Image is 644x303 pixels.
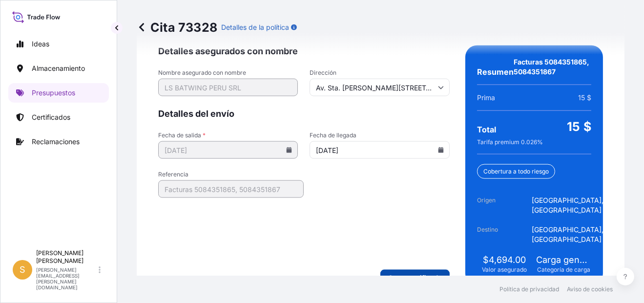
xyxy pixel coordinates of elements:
[150,20,217,35] font: Cita 73328
[477,225,532,244] span: Destino
[536,254,591,266] span: Carga general/materiales peligrosos
[477,67,514,77] span: Resumen
[36,267,97,290] p: [PERSON_NAME][EMAIL_ADDRESS][PERSON_NAME][DOMAIN_NAME]
[158,69,246,76] font: Nombre asegurado con nombre
[32,88,75,98] p: Presupuestos
[483,254,526,266] span: $4,694.00
[221,22,289,32] p: Detalles de la política
[158,180,304,198] input: Su referencia interna
[532,225,603,244] span: [GEOGRAPHIC_DATA], [GEOGRAPHIC_DATA]
[532,195,603,215] span: [GEOGRAPHIC_DATA], [GEOGRAPHIC_DATA]
[158,171,188,178] font: Referencia
[158,141,298,159] input: mm/dd/aaaa
[310,131,356,139] font: Fecha de llegada
[8,34,109,54] a: Ideas
[36,249,97,265] p: [PERSON_NAME] [PERSON_NAME]
[8,83,109,103] a: Presupuestos
[8,132,109,151] a: Reclamaciones
[8,108,109,127] a: Certificados
[477,138,537,146] font: Tarifa premium 0.026
[482,266,527,274] span: Valor asegurado
[8,59,109,78] a: Almacenamiento
[32,137,80,147] p: Reclamaciones
[537,266,590,274] span: Categoría de carga
[477,93,495,103] span: Prima
[388,273,442,282] p: Crear certificado
[310,141,449,159] input: mm/dd/aaaa
[32,112,70,122] p: Certificados
[567,285,613,293] a: Aviso de cookies
[499,285,559,293] a: Política de privacidad
[310,79,449,96] input: Dirección del propietario de la carga
[380,270,450,285] button: Crear certificado
[20,265,25,275] span: S
[567,119,591,134] span: 15 $
[477,138,543,146] span: %
[477,164,555,179] div: Cobertura a todo riesgo
[477,125,496,134] span: Total
[514,57,591,77] span: Facturas 5084351865, 5084351867
[578,93,591,103] span: 15 $
[477,195,532,215] span: Origen
[310,69,336,76] font: Dirección
[158,131,201,139] font: Fecha de salida
[32,39,49,49] p: Ideas
[158,108,450,120] span: Detalles del envío
[32,64,85,73] p: Almacenamiento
